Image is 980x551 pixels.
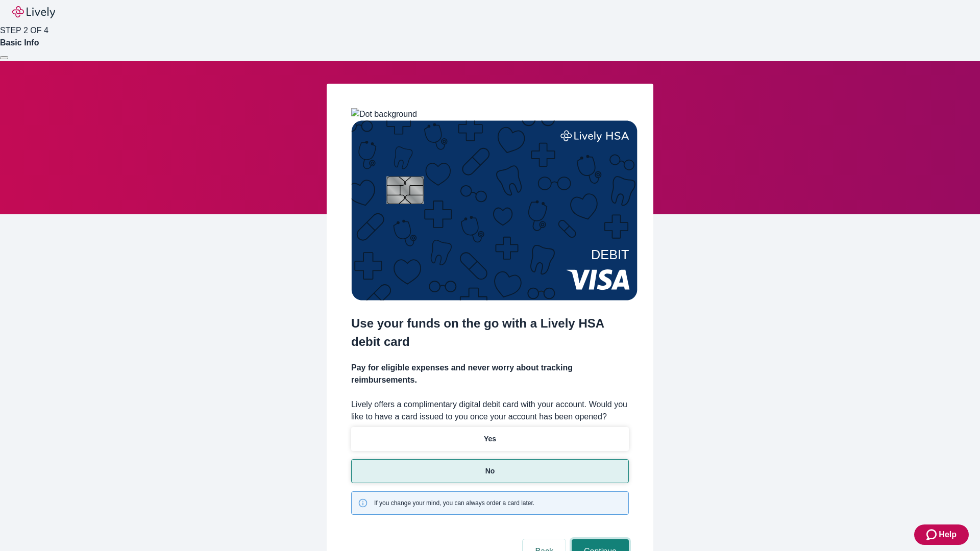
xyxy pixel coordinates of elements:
span: If you change your mind, you can always order a card later. [374,498,534,508]
label: Lively offers a complimentary digital debit card with your account. Would you like to have a card... [351,398,629,423]
span: Help [939,529,957,541]
p: No [485,466,495,477]
svg: Zendesk support icon [926,529,939,541]
button: No [351,459,629,483]
img: Debit card [351,120,638,300]
button: Yes [351,427,629,451]
img: Dot background [351,108,417,120]
p: Yes [484,434,496,444]
h2: Use your funds on the go with a Lively HSA debit card [351,314,629,351]
img: Lively [12,6,55,18]
h4: Pay for eligible expenses and never worry about tracking reimbursements. [351,362,629,386]
button: Zendesk support iconHelp [914,524,969,545]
